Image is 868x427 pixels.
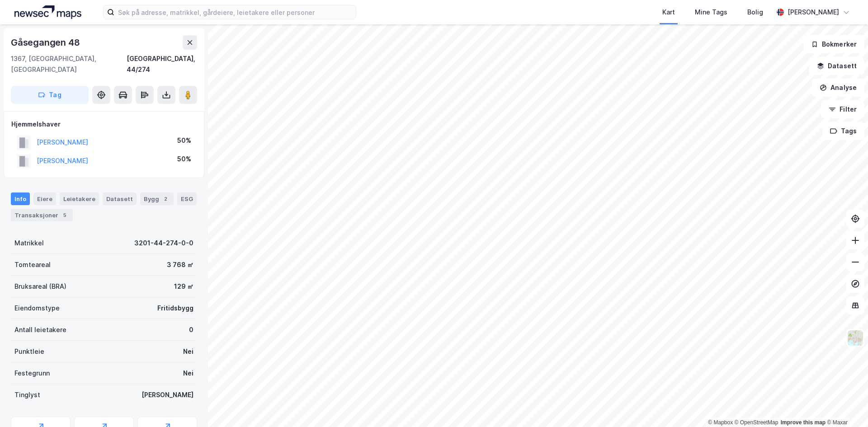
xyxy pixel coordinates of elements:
[809,57,864,75] button: Datasett
[177,135,191,146] div: 50%
[161,194,170,203] div: 2
[127,53,197,75] div: [GEOGRAPHIC_DATA], 44/274
[823,384,868,427] div: Kontrollprogram for chat
[183,346,193,357] div: Nei
[177,154,191,164] div: 50%
[11,192,30,205] div: Info
[14,346,44,357] div: Punktleie
[189,324,193,335] div: 0
[781,419,826,426] a: Improve this map
[60,192,99,205] div: Leietakere
[747,7,763,18] div: Bolig
[33,192,56,205] div: Eiere
[142,389,193,400] div: [PERSON_NAME]
[847,329,864,347] img: Z
[114,5,356,19] input: Søk på adresse, matrikkel, gårdeiere, leietakere eller personer
[821,100,864,118] button: Filter
[167,259,193,270] div: 3 768 ㎡
[177,192,197,205] div: ESG
[708,419,733,426] a: Mapbox
[735,419,778,426] a: OpenStreetMap
[822,122,864,140] button: Tags
[11,86,89,104] button: Tag
[174,281,193,292] div: 129 ㎡
[662,7,675,18] div: Kart
[11,53,127,75] div: 1367, [GEOGRAPHIC_DATA], [GEOGRAPHIC_DATA]
[60,211,69,220] div: 5
[788,7,839,18] div: [PERSON_NAME]
[157,303,193,314] div: Fritidsbygg
[803,35,864,53] button: Bokmerker
[14,238,44,249] div: Matrikkel
[823,384,868,427] iframe: Chat Widget
[11,209,73,221] div: Transaksjoner
[14,303,60,314] div: Eiendomstype
[14,281,66,292] div: Bruksareal (BRA)
[14,259,51,270] div: Tomteareal
[140,192,174,205] div: Bygg
[14,389,40,400] div: Tinglyst
[11,119,197,130] div: Hjemmelshaver
[134,238,193,249] div: 3201-44-274-0-0
[11,35,81,50] div: Gåsegangen 48
[103,192,137,205] div: Datasett
[14,368,50,379] div: Festegrunn
[14,324,66,335] div: Antall leietakere
[14,5,81,19] img: logo.a4113a55bc3d86da70a041830d287a7e.svg
[695,7,727,18] div: Mine Tags
[183,368,193,379] div: Nei
[812,79,864,97] button: Analyse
